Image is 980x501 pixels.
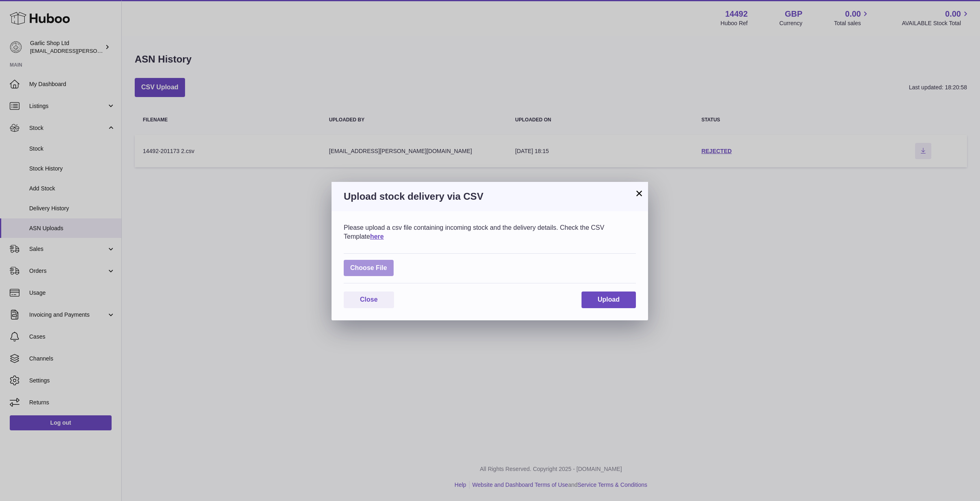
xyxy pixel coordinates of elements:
h3: Upload stock delivery via CSV [344,190,636,203]
button: Close [344,292,394,308]
span: Close [360,296,378,303]
div: Please upload a csv file containing incoming stock and the delivery details. Check the CSV Template [344,223,636,241]
span: Upload [598,296,620,303]
span: Choose File [344,260,394,276]
button: × [634,188,644,198]
a: here [370,233,384,240]
button: Upload [582,292,636,308]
